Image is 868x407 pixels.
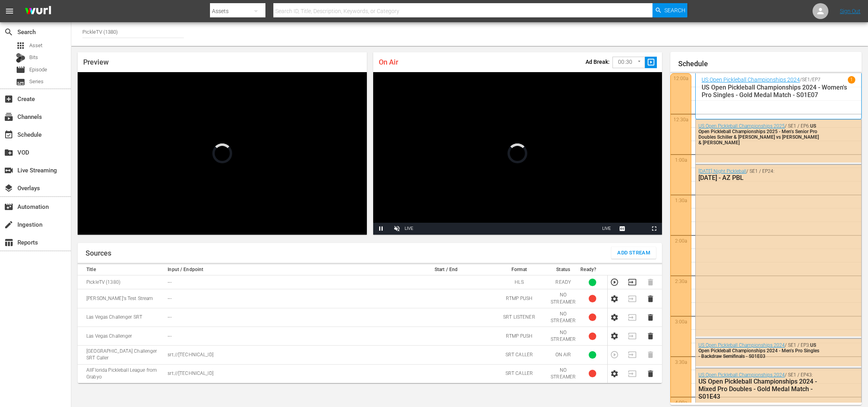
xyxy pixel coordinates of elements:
[698,123,819,145] span: US Open Pickleball Championships 2025 - Men's Senior Pro Doubles Schiller & [PERSON_NAME] vs [PER...
[678,60,862,68] h1: Schedule
[548,289,578,308] td: NO STREAMER
[78,264,165,275] th: Title
[548,275,578,289] td: READY
[490,289,549,308] td: RTMP PUSH
[4,238,13,247] span: Reports
[165,264,402,275] th: Input / Endpoint
[29,54,38,61] span: Bits
[16,65,25,75] span: Episode
[548,308,578,327] td: NO STREAMER
[4,27,13,37] span: Search
[78,308,165,327] td: Las Vegas Challenger SRT
[16,41,25,50] span: Asset
[165,289,402,308] td: ---
[698,342,785,348] a: US Open Pickleball Championships 2024
[698,372,785,378] a: US Open Pickleball Championships 2024
[646,313,655,322] button: Delete
[646,294,655,303] button: Delete
[78,327,165,345] td: Las Vegas Challenger
[698,123,785,129] a: US Open Pickleball Championships 2025
[5,6,14,16] span: menu
[4,220,13,229] span: Ingestion
[599,223,614,235] button: Seek to live, currently behind live
[698,174,821,182] div: [DATE] - AZ PBL
[4,202,13,212] span: Automation
[652,3,687,17] button: Search
[4,130,13,139] span: Schedule
[78,289,165,308] td: [PERSON_NAME]'s Test Stream
[840,8,860,14] a: Sign Out
[490,275,549,289] td: HLS
[646,332,655,340] button: Delete
[611,247,656,259] button: Add Stream
[647,58,656,67] span: slideshow_sharp
[548,364,578,383] td: NO STREAMER
[578,264,607,275] th: Ready?
[664,3,685,17] span: Search
[610,369,619,378] button: Configure
[405,223,414,235] div: LIVE
[490,264,549,275] th: Format
[617,248,650,258] span: Add Stream
[389,223,405,235] button: Unmute
[698,372,821,400] div: / SE1 / EP43:
[490,364,549,383] td: SRT CALLER
[4,148,13,157] span: VOD
[698,123,821,145] div: / SE1 / EP6:
[602,226,611,231] span: LIVE
[165,308,402,327] td: ---
[702,84,855,99] p: US Open Pickleball Championships 2024 - Women's Pro Singles - Gold Medal Match - S01E07
[78,346,165,364] td: [GEOGRAPHIC_DATA] Challenger SRT Caller
[165,327,402,345] td: ---
[490,346,549,364] td: SRT CALLER
[16,77,25,87] span: Series
[29,42,42,50] span: Asset
[610,313,619,322] button: Configure
[78,275,165,289] td: PickleTV (1380)
[490,327,549,345] td: RTMP PUSH
[614,223,630,235] button: Captions
[4,94,13,104] span: Create
[646,223,662,235] button: Fullscreen
[630,223,646,235] button: Picture-in-Picture
[802,77,812,82] p: SE1 /
[373,72,662,235] div: Video Player
[29,66,47,74] span: Episode
[698,168,821,182] div: / SE1 / EP24:
[168,352,400,358] p: srt://[TECHNICAL_ID]
[373,223,389,235] button: Pause
[29,78,44,86] span: Series
[168,370,400,377] p: srt://[TECHNICAL_ID]
[548,346,578,364] td: ON AIR
[379,58,398,66] span: On Air
[800,77,802,82] p: /
[646,369,655,378] button: Delete
[490,308,549,327] td: SRT LISTENER
[19,2,57,21] img: ans4CAIJ8jUAAAAAAAAAAAAAAAAAAAAAAAAgQb4GAAAAAAAAAAAAAAAAAAAAAAAAJMjXAAAAAAAAAAAAAAAAAAAAAAAAgAT5G...
[698,168,746,174] a: [DATE] Night Pickleball
[4,183,13,193] span: Overlays
[628,278,637,287] button: Transition
[548,264,578,275] th: Status
[4,166,13,175] span: Live Streaming
[78,364,165,383] td: AllFlorida Pickleball League from Grabyo
[610,332,619,340] button: Configure
[586,59,610,65] p: Ad Break:
[165,275,402,289] td: ---
[610,278,619,287] button: Preview Stream
[16,53,25,63] div: Bits
[548,327,578,345] td: NO STREAMER
[698,378,821,400] div: US Open Pickleball Championships 2024 - Mixed Pro Doubles - Gold Medal Match - S01E43
[402,264,490,275] th: Start / End
[698,342,821,359] div: / SE1 / EP3:
[83,58,109,66] span: Preview
[698,342,819,359] span: US Open Pickleball Championships 2024 - Men's Pro Singles - Backdraw Semifinals - S01E03
[702,76,800,83] a: US Open Pickleball Championships 2024
[850,77,853,82] p: 1
[78,72,367,235] div: Video Player
[610,294,619,303] button: Configure
[86,249,111,257] h1: Sources
[4,112,13,122] span: subscriptions
[812,77,820,82] p: EP7
[612,55,645,70] div: 00:30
